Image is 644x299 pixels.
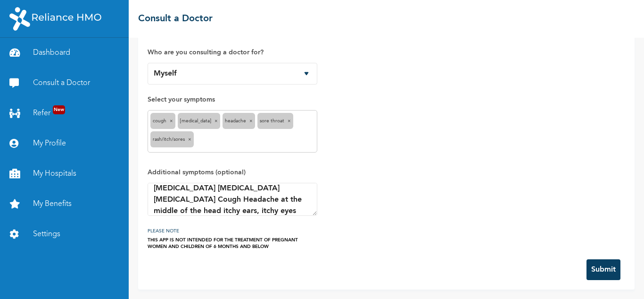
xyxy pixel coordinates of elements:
span: × [249,119,253,123]
span: New [53,105,65,114]
span: × [288,119,291,123]
h3: PLEASE NOTE [148,225,317,237]
div: headache [223,113,255,129]
h2: Consult a Doctor [138,12,213,26]
div: [MEDICAL_DATA] [178,113,220,129]
div: Rash/Itch/Sores [150,131,194,147]
div: THIS APP IS NOT INTENDED FOR THE TREATMENT OF PREGNANT WOMEN AND CHILDREN OF 6 MONTHS AND BELOW [148,237,317,250]
span: × [170,119,173,123]
div: Sore throat [257,113,293,129]
label: Who are you consulting a doctor for? [148,47,317,58]
div: Cough [150,113,175,129]
button: Submit [586,259,620,280]
img: RelianceHMO's Logo [9,7,101,31]
label: Additional symptoms (optional) [148,167,317,178]
label: Select your symptoms [148,94,317,105]
span: × [215,119,218,123]
span: × [188,137,191,142]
